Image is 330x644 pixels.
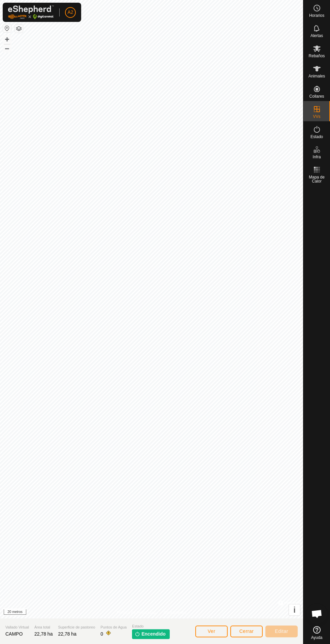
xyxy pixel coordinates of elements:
font: Editar [275,629,288,634]
font: – [5,43,9,53]
font: 0 [101,631,103,637]
font: Collares [309,94,324,99]
font: Rebaños [308,54,325,58]
button: Capas del Mapa [15,25,23,33]
font: i [293,605,296,614]
font: A2 [67,9,73,15]
font: Ver [208,629,216,634]
font: Ayuda [311,635,323,640]
div: Chat abierto [307,604,327,624]
font: Animales [308,74,325,78]
button: – [3,44,11,52]
font: Horarios [309,13,324,18]
font: VVs [313,114,320,119]
font: Estado [132,624,143,628]
font: Contáctenos [164,610,186,615]
font: Puntos de Agua [101,625,127,629]
button: Restablecer Mapa [3,24,11,32]
button: Cerrar [230,625,263,637]
button: i [289,604,300,615]
a: Política de Privacidad [117,610,156,616]
button: + [3,35,11,43]
font: Superficie de pastoreo [58,625,95,629]
font: Infra [312,155,321,159]
font: Política de Privacidad [117,610,156,615]
font: Vallado Virtual [5,625,29,629]
font: Encendido [141,631,166,637]
button: Editar [265,625,298,637]
img: Logotipo de Gallagher [8,5,54,19]
a: Ayuda [303,623,330,642]
a: Contáctenos [164,610,186,616]
font: Alertas [310,33,323,38]
font: Área total [34,625,50,629]
img: encender [135,631,140,637]
font: 22,78 ha [34,631,53,637]
font: Mapa de Calor [309,175,325,184]
font: Cerrar [239,629,254,634]
button: Ver [195,625,228,637]
font: CAMPO [5,631,23,637]
font: Estado [310,134,323,139]
font: + [5,35,9,44]
font: 22,78 ha [58,631,76,637]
